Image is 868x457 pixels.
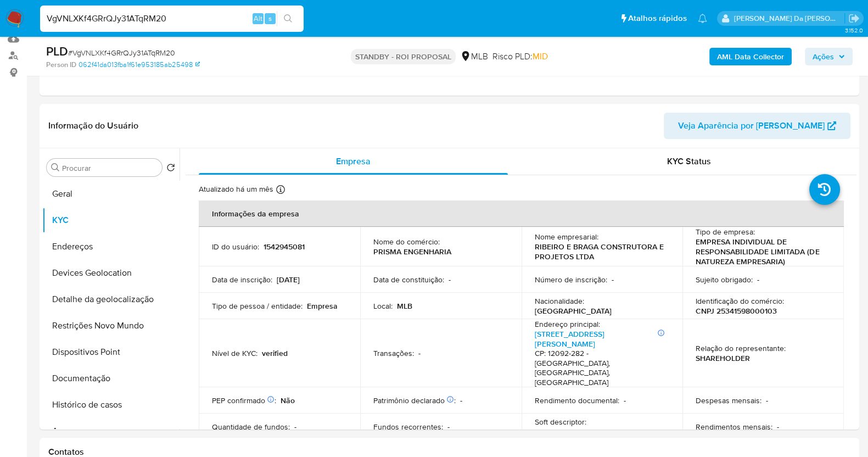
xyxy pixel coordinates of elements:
a: Sair [848,13,860,24]
span: Atalhos rápidos [628,13,687,24]
p: Despesas mensais : [696,395,761,405]
p: Não [281,395,295,405]
button: Ações [805,48,853,65]
button: Dispositivos Point [42,339,180,365]
button: AML Data Collector [709,48,792,65]
span: Ações [813,48,834,65]
p: - [460,395,462,405]
button: Restrições Novo Mundo [42,313,180,339]
p: Soft descriptor : [535,417,586,427]
p: STANDBY - ROI PROPOSAL [351,49,456,64]
p: Rendimentos mensais : [696,422,772,432]
button: Devices Geolocation [42,260,180,286]
p: MLB [397,301,412,311]
h4: CP: 12092-282 - [GEOGRAPHIC_DATA], [GEOGRAPHIC_DATA], [GEOGRAPHIC_DATA] [535,349,665,387]
p: Patrimônio declarado : [373,395,456,405]
p: - [777,422,779,432]
p: Empresa [307,301,338,311]
p: Nome do comércio : [373,237,440,247]
p: Local : [373,301,393,311]
span: Empresa [336,155,371,168]
p: Atualizado há um mês [199,184,273,194]
p: - [449,275,451,285]
p: Tipo de pessoa / entidade : [212,301,303,311]
p: Relação do representante : [696,343,786,353]
h1: Informação do Usuário [48,120,138,131]
button: Veja Aparência por [PERSON_NAME] [664,113,850,139]
p: EMPRESA INDIVIDUAL DE RESPONSABILIDADE LIMITADA (DE NATUREZA EMPRESARIA) [696,237,826,266]
p: [GEOGRAPHIC_DATA] [535,306,612,316]
p: Nome empresarial : [535,232,598,242]
button: Endereços [42,233,180,260]
th: Informações da empresa [199,200,844,227]
p: - [418,348,421,358]
p: - [766,395,768,405]
p: Identificação do comércio : [696,296,784,306]
p: Quantidade de fundos : [212,422,290,432]
span: Risco PLD: [492,51,548,63]
p: PEP confirmado : [212,395,276,405]
p: CNPJ 25341598000103 [696,306,777,316]
button: Documentação [42,365,180,392]
p: Nacionalidade : [535,296,584,306]
p: - [624,395,626,405]
p: Transações : [373,348,414,358]
p: 1542945081 [264,242,305,252]
p: SHAREHOLDER [696,353,750,363]
div: MLB [460,51,488,63]
p: Data de inscrição : [212,275,272,285]
p: ID do usuário : [212,242,259,252]
p: Fundos recorrentes : [373,422,443,432]
p: Nível de KYC : [212,348,257,358]
p: Endereço principal : [535,319,600,329]
p: PRISMA ENGENHARIA [373,247,451,257]
button: search-icon [277,11,299,26]
input: Pesquise usuários ou casos... [40,12,304,26]
input: Procurar [62,163,158,173]
span: 3.152.0 [844,26,863,35]
p: - [612,275,614,285]
p: Número de inscrição : [535,275,607,285]
span: s [268,13,272,24]
a: 062f41da013fba1f61e953185ab25498 [79,60,200,70]
a: Notificações [698,14,707,23]
b: Person ID [46,60,76,70]
button: Geral [42,181,180,207]
button: Procurar [51,163,60,172]
button: KYC [42,207,180,233]
p: patricia.varelo@mercadopago.com.br [734,13,845,24]
p: Sujeito obrigado : [696,275,753,285]
p: Data de constituição : [373,275,444,285]
span: Alt [254,13,262,24]
span: # VgVNLXKf4GRrQJy31ATqRM20 [68,47,175,58]
p: Tipo de empresa : [696,227,755,237]
p: RIBEIRO E BRAGA CONSTRUTORA E PROJETOS LTDA [535,242,665,261]
p: [DATE] [277,275,300,285]
p: PRISMAENGENHARIA [535,427,611,437]
a: [STREET_ADDRESS][PERSON_NAME] [535,328,604,349]
button: Retornar ao pedido padrão [166,163,175,175]
button: Detalhe da geolocalização [42,286,180,313]
span: KYC Status [667,155,711,168]
b: PLD [46,42,68,60]
p: Rendimento documental : [535,395,619,405]
p: - [757,275,759,285]
p: - [447,422,450,432]
b: AML Data Collector [717,48,784,65]
span: MID [533,50,548,63]
button: Histórico de casos [42,392,180,418]
span: Veja Aparência por [PERSON_NAME] [678,113,825,139]
p: - [294,422,296,432]
button: Anexos [42,418,180,444]
p: verified [262,348,288,358]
